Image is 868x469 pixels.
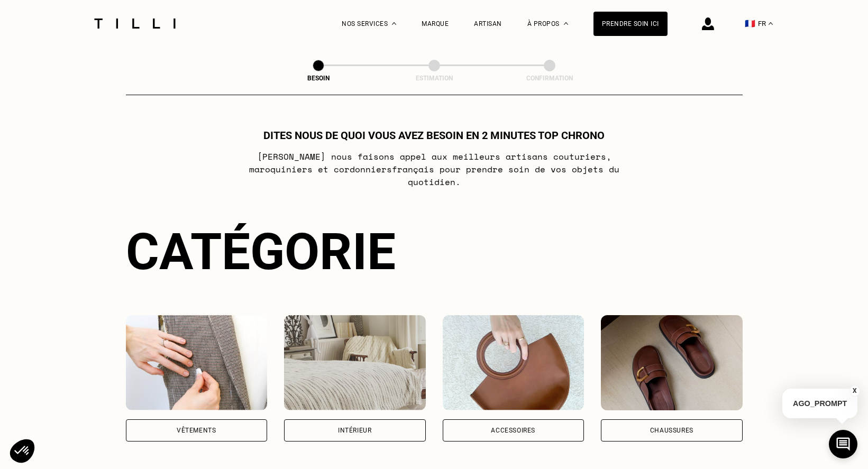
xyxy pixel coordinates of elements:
p: [PERSON_NAME] nous faisons appel aux meilleurs artisans couturiers , maroquiniers et cordonniers ... [224,150,644,188]
span: 🇫🇷 [745,19,755,29]
img: Logo du service de couturière Tilli [90,19,179,29]
div: Accessoires [491,427,535,434]
img: Menu déroulant à propos [564,22,568,25]
img: Intérieur [284,315,426,410]
img: Vêtements [126,315,268,410]
img: Menu déroulant [392,22,396,25]
a: Prendre soin ici [593,12,668,36]
h1: Dites nous de quoi vous avez besoin en 2 minutes top chrono [263,129,605,142]
div: Vêtements [177,427,216,434]
div: Chaussures [650,427,693,434]
p: AGO_PROMPT [782,389,857,418]
a: Marque [422,20,449,27]
img: Accessoires [443,315,584,410]
div: Catégorie [126,222,743,281]
button: X [849,385,860,397]
img: menu déroulant [769,22,773,25]
div: Estimation [381,75,487,82]
div: Intérieur [338,427,371,434]
div: Besoin [266,75,371,82]
a: Artisan [474,20,502,27]
div: Confirmation [497,75,602,82]
img: Chaussures [601,315,743,410]
img: icône connexion [702,17,714,30]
